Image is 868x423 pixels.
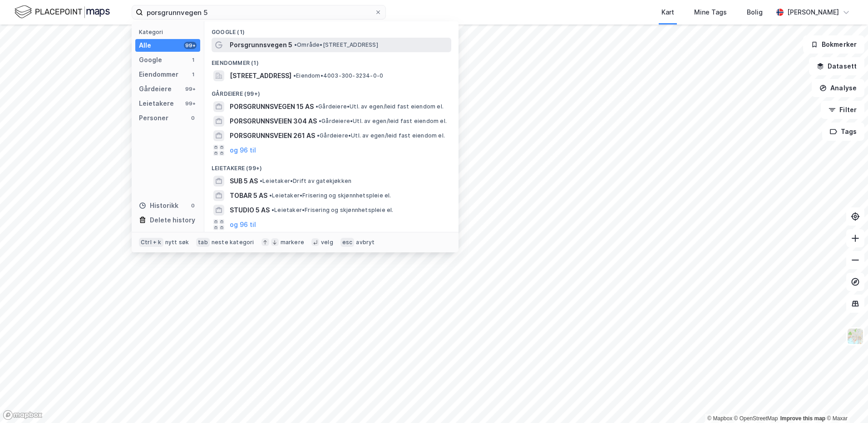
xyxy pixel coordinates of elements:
[356,239,375,246] div: avbryt
[694,7,727,18] div: Mine Tags
[281,239,304,246] div: markere
[139,54,162,65] div: Google
[184,85,197,93] div: 99+
[809,57,864,75] button: Datasett
[184,42,197,49] div: 99+
[230,205,270,216] span: STUDIO 5 AS
[189,71,197,78] div: 1
[139,98,174,109] div: Leietakere
[269,192,272,199] span: •
[321,239,333,246] div: velg
[316,103,318,110] span: •
[184,100,197,107] div: 99+
[204,157,459,174] div: Leietakere (99+)
[230,219,256,230] button: og 96 til
[204,52,459,69] div: Eiendommer (1)
[230,39,292,50] span: Porsgrunnsvegen 5
[787,7,839,18] div: [PERSON_NAME]
[317,132,445,139] span: Gårdeiere • Utl. av egen/leid fast eiendom el.
[204,83,459,99] div: Gårdeiere (99+)
[139,200,178,211] div: Historikk
[271,207,274,213] span: •
[230,101,314,112] span: PORSGRUNNSVEGEN 15 AS
[271,207,394,214] span: Leietaker • Frisering og skjønnhetspleie el.
[230,190,267,201] span: TOBAR 5 AS
[269,192,391,199] span: Leietaker • Frisering og skjønnhetspleie el.
[230,116,317,127] span: PORSGRUNNSVEIEN 304 AS
[189,56,197,64] div: 1
[196,238,210,247] div: tab
[139,84,172,94] div: Gårdeiere
[165,239,189,246] div: nytt søk
[3,410,43,420] a: Mapbox homepage
[319,118,447,125] span: Gårdeiere • Utl. av egen/leid fast eiendom el.
[803,35,864,54] button: Bokmerker
[189,114,197,122] div: 0
[260,177,262,184] span: •
[661,7,674,18] div: Kart
[294,41,378,49] span: Område • [STREET_ADDRESS]
[260,177,351,185] span: Leietaker • Drift av gatekjøkken
[139,113,168,123] div: Personer
[734,415,778,422] a: OpenStreetMap
[747,7,763,18] div: Bolig
[707,415,732,422] a: Mapbox
[230,130,315,141] span: PORSGRUNNSVEIEN 261 AS
[143,5,375,19] input: Søk på adresse, matrikkel, gårdeiere, leietakere eller personer
[823,379,868,423] iframe: Chat Widget
[847,328,864,345] img: Z
[230,70,291,81] span: [STREET_ADDRESS]
[821,101,864,119] button: Filter
[294,41,297,48] span: •
[319,118,321,124] span: •
[812,79,864,97] button: Analyse
[230,145,256,156] button: og 96 til
[139,69,178,80] div: Eiendommer
[150,215,195,226] div: Delete history
[189,202,197,209] div: 0
[139,238,163,247] div: Ctrl + k
[293,72,383,79] span: Eiendom • 4003-300-3234-0-0
[139,40,151,51] div: Alle
[317,132,320,139] span: •
[293,72,296,79] span: •
[780,415,825,422] a: Improve this map
[316,103,444,110] span: Gårdeiere • Utl. av egen/leid fast eiendom el.
[15,4,110,20] img: logo.f888ab2527a4732fd821a326f86c7f29.svg
[822,123,864,141] button: Tags
[230,176,258,187] span: SUB 5 AS
[340,238,355,247] div: esc
[139,29,200,35] div: Kategori
[212,239,254,246] div: neste kategori
[823,379,868,423] div: Kontrollprogram for chat
[204,21,459,38] div: Google (1)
